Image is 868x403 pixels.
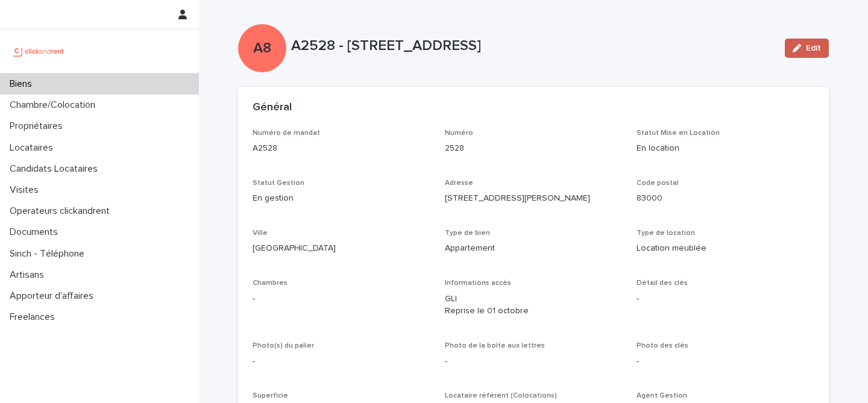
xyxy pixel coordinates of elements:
[253,180,304,187] span: Statut Gestion
[445,230,490,237] span: Type de bien
[5,142,63,154] p: Locataires
[5,120,72,132] p: Propriétaires
[5,290,103,302] p: Apporteur d'affaires
[253,130,320,137] span: Numéro de mandat
[5,184,48,196] p: Visites
[445,392,557,399] span: Locataire référent (Colocations)
[5,311,64,323] p: Freelances
[445,355,623,368] p: -
[445,192,623,205] p: [STREET_ADDRESS][PERSON_NAME]
[253,142,430,155] p: A2528
[445,280,511,287] span: Informations accès
[445,130,473,137] span: Numéro
[5,205,119,217] p: Operateurs clickandrent
[637,242,814,255] p: Location meublée
[637,342,688,349] span: Photo des clés
[10,39,68,63] img: UCB0brd3T0yccxBKYDjQ
[445,293,623,318] p: GLI Reprise le 01 octobre
[445,180,473,187] span: Adresse
[806,44,821,52] span: Edit
[445,342,545,349] span: Photo de la boîte aux lettres
[5,163,107,175] p: Candidats Locataires
[445,242,623,255] p: Appartement
[253,242,430,255] p: [GEOGRAPHIC_DATA]
[5,78,42,90] p: Biens
[253,392,288,399] span: Superficie
[637,280,688,287] span: Détail des clés
[253,192,430,205] p: En gestion
[637,355,814,368] p: -
[253,280,288,287] span: Chambres
[291,37,775,55] p: A2528 - [STREET_ADDRESS]
[5,99,105,111] p: Chambre/Colocation
[253,101,292,114] h2: Général
[637,392,687,399] span: Agent Gestion
[5,269,54,281] p: Artisans
[5,248,94,260] p: Sinch - Téléphone
[637,142,814,155] p: En location
[253,355,430,368] p: -
[785,39,829,58] button: Edit
[253,342,314,349] span: Photo(s) du palier
[637,180,679,187] span: Code postal
[637,230,695,237] span: Type de location
[5,226,68,238] p: Documents
[445,142,623,155] p: 2528
[637,293,814,305] p: -
[637,192,814,205] p: 83000
[253,293,430,305] p: -
[253,230,268,237] span: Ville
[637,130,720,137] span: Statut Mise en Location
